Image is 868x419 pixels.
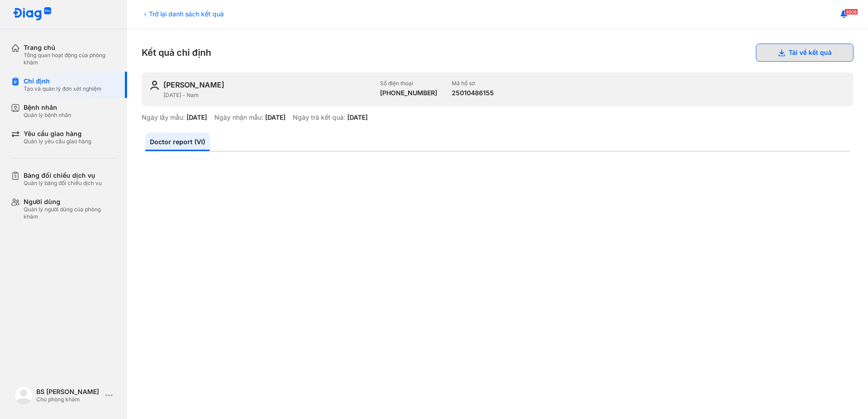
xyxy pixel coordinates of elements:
div: Trở lại danh sách kết quả [142,9,224,19]
div: Ngày nhận mẫu: [214,113,263,122]
div: Tạo và quản lý đơn xét nghiệm [24,85,102,93]
div: Yêu cầu giao hàng [24,130,91,138]
div: [PERSON_NAME] [163,80,224,90]
img: logo [15,386,33,404]
div: [PHONE_NUMBER] [380,89,437,97]
div: Quản lý bảng đối chiếu dịch vụ [24,180,102,187]
div: Chỉ định [24,77,102,85]
div: Tổng quan hoạt động của phòng khám [24,52,116,66]
div: Người dùng [24,198,116,206]
div: Bảng đối chiếu dịch vụ [24,171,102,180]
button: Tải về kết quả [756,44,853,62]
div: Số điện thoại [380,80,437,87]
div: Chủ phòng khám [36,396,102,403]
div: Bệnh nhân [24,103,71,112]
img: logo [13,7,52,21]
div: Ngày trả kết quả: [293,113,345,122]
div: Mã hồ sơ [452,80,494,87]
span: 4608 [844,9,858,15]
div: BS [PERSON_NAME] [36,388,102,396]
div: Quản lý yêu cầu giao hàng [24,138,91,145]
div: Ngày lấy mẫu: [142,113,185,122]
div: Trang chủ [24,44,116,52]
div: [DATE] [187,113,207,122]
div: Kết quả chỉ định [142,44,853,62]
div: [DATE] [265,113,286,122]
div: 25010486155 [452,89,494,97]
a: Doctor report (VI) [145,132,210,151]
div: Quản lý bệnh nhân [24,112,71,119]
img: user-icon [149,80,160,91]
div: [DATE] [347,113,368,122]
div: Quản lý người dùng của phòng khám [24,206,116,220]
div: [DATE] - Nam [163,92,373,99]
